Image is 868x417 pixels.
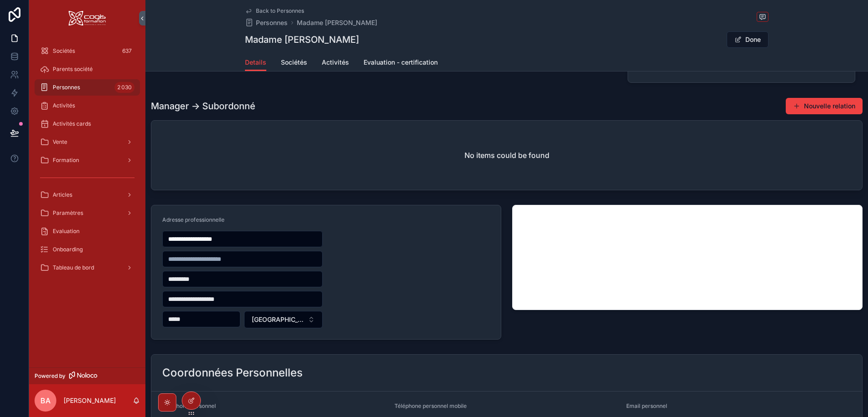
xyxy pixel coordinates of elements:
span: Activités cards [53,120,91,127]
span: Onboarding [53,246,83,253]
span: Téléphone personnel mobile [394,402,467,409]
span: Activités [53,102,75,109]
span: Sociétés [281,58,307,67]
a: Paramètres [35,205,140,221]
a: Powered by [29,367,145,384]
span: Vente [53,138,67,146]
span: Evaluation [53,228,80,235]
a: Articles [35,187,140,203]
div: scrollable content [29,36,145,288]
a: Personnes2 030 [35,79,140,96]
div: 637 [120,46,135,56]
span: Articles [53,191,72,198]
a: Tableau de bord [35,259,140,276]
span: Personnes [256,18,288,27]
span: Sociétés [53,47,75,55]
a: Madame [PERSON_NAME] [297,18,377,27]
button: Select Button [244,311,322,328]
a: Personnes [245,18,288,27]
h1: Manager -> Subordonné [151,100,255,112]
a: Details [245,54,266,71]
span: Email personnel [626,402,667,409]
h1: Madame [PERSON_NAME] [245,33,359,46]
span: Tableau de bord [53,264,94,271]
span: Details [245,58,266,67]
a: Evaluation - certification [364,54,438,72]
a: Onboarding [35,241,140,258]
span: Adresse professionnelle [162,216,224,223]
span: Activités [322,58,349,67]
span: Evaluation - certification [364,58,438,67]
img: App logo [69,11,106,25]
a: Parents société [35,61,140,77]
a: Sociétés [281,54,307,72]
a: Evaluation [35,223,140,239]
span: Powered by [35,372,65,380]
span: Parents société [53,66,93,73]
a: Sociétés637 [35,43,140,59]
span: Formation [53,157,79,164]
p: [PERSON_NAME] [64,396,116,405]
a: Activités [35,97,140,114]
h2: No items could be found [464,150,549,161]
a: Vente [35,134,140,150]
span: Back to Personnes [256,7,304,15]
span: Paramètres [53,209,83,217]
a: Activités [322,54,349,72]
div: 2 030 [115,82,135,93]
button: Done [727,31,768,48]
span: Personnes [53,84,80,91]
button: Nouvelle relation [786,98,863,114]
h2: Coordonnées Personnelles [162,366,303,380]
span: BA [40,395,50,406]
span: [GEOGRAPHIC_DATA] [252,315,304,324]
a: Back to Personnes [245,7,304,15]
a: Activités cards [35,116,140,132]
a: Formation [35,152,140,168]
